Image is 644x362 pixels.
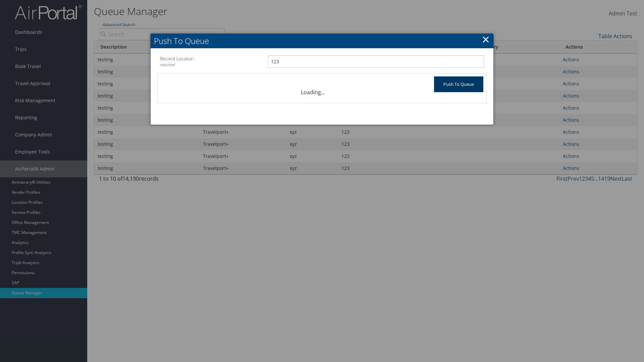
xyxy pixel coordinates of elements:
div: Loading... [296,80,348,96]
input: Enter the Record Locator [268,55,484,68]
input: Push To Queue [434,76,483,92]
a: × [482,33,490,46]
div: required [160,62,268,68]
label: Record Locator: [160,55,268,68]
h2: Push To Queue [151,34,493,48]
